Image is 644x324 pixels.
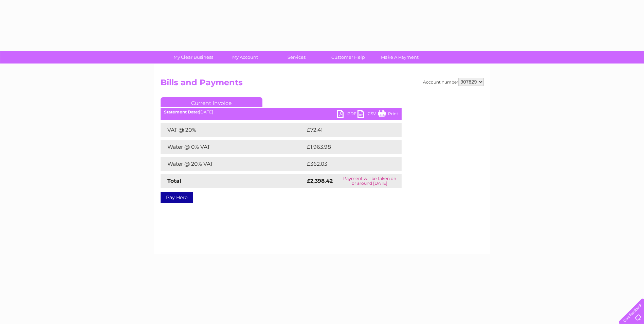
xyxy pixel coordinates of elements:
b: Statement Date: [164,109,199,114]
a: Make A Payment [372,51,428,64]
td: £1,963.98 [305,140,391,154]
a: Current Invoice [161,97,262,107]
td: Water @ 20% VAT [161,157,305,171]
a: Print [378,110,398,120]
div: Account number [423,78,484,86]
div: [DATE] [161,110,402,114]
a: Services [269,51,325,64]
strong: £2,398.42 [307,178,333,184]
strong: Total [167,178,181,184]
td: £72.41 [305,123,387,137]
a: Customer Help [320,51,376,64]
h2: Bills and Payments [161,78,484,91]
a: My Clear Business [165,51,221,64]
a: My Account [217,51,273,64]
a: CSV [357,110,378,120]
td: Water @ 0% VAT [161,140,305,154]
a: Pay Here [161,192,193,203]
td: £362.03 [305,157,390,171]
a: PDF [337,110,357,120]
td: VAT @ 20% [161,123,305,137]
td: Payment will be taken on or around [DATE] [338,174,401,188]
